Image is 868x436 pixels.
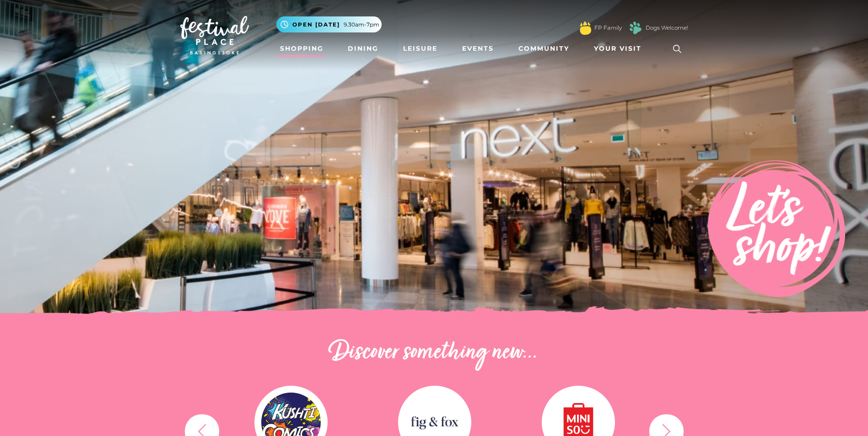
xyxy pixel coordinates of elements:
a: Your Visit [590,40,650,57]
a: FP Family [594,24,622,32]
span: Your Visit [594,44,642,53]
img: Festival Place Logo [180,16,249,54]
a: Events [458,40,497,57]
a: Community [515,40,573,57]
a: Dining [344,40,382,57]
span: Open [DATE] [292,21,340,29]
h2: Discover something new... [180,338,688,367]
a: Leisure [399,40,441,57]
a: Dogs Welcome! [646,24,688,32]
span: 9.30am-7pm [344,21,379,29]
a: Shopping [276,40,327,57]
button: Open [DATE] 9.30am-7pm [276,16,382,32]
